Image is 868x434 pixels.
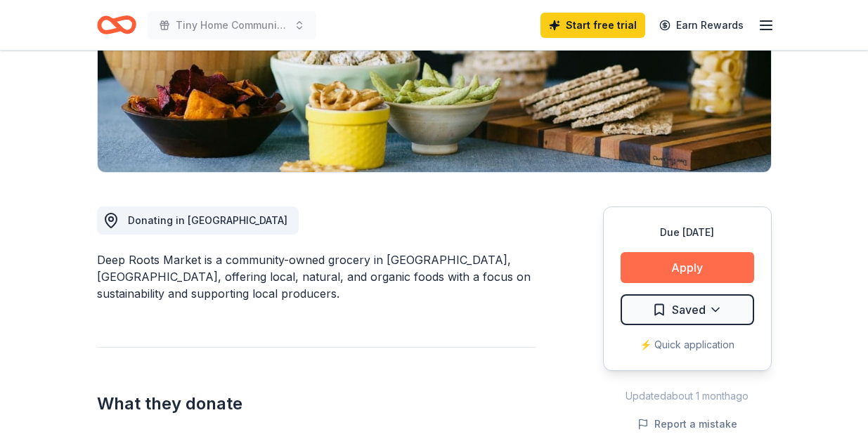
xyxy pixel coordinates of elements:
div: Updated about 1 month ago [603,388,772,405]
a: Earn Rewards [651,13,752,38]
div: Due [DATE] [621,224,754,241]
span: Tiny Home Community Groundbreaking [176,17,288,34]
h2: What they donate [97,393,536,415]
button: Tiny Home Community Groundbreaking [148,11,316,39]
div: ⚡️ Quick application [621,336,754,353]
button: Apply [621,252,754,283]
span: Saved [672,301,706,319]
a: Home [97,8,136,41]
span: Donating in [GEOGRAPHIC_DATA] [128,214,287,226]
div: Deep Roots Market is a community-owned grocery in [GEOGRAPHIC_DATA], [GEOGRAPHIC_DATA], offering ... [97,251,536,302]
button: Saved [621,294,754,325]
a: Start free trial [540,13,645,38]
button: Report a mistake [637,416,737,433]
